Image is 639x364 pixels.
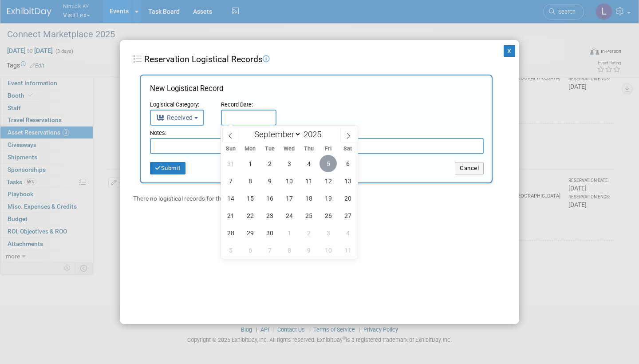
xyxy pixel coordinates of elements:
span: October 2, 2025 [300,224,317,241]
span: September 21, 2025 [222,207,239,224]
span: October 10, 2025 [319,241,337,259]
span: There no logistical records for this reservation. [133,195,260,202]
span: September 17, 2025 [280,190,298,207]
span: September 24, 2025 [280,207,298,224]
span: September 16, 2025 [261,190,278,207]
span: September 11, 2025 [300,172,317,190]
span: Wed [280,146,299,152]
button: X [504,45,515,57]
div: Notes: [150,129,484,138]
span: September 1, 2025 [241,155,259,172]
span: September 30, 2025 [261,224,278,241]
span: October 1, 2025 [280,224,298,241]
span: Received [156,114,193,121]
span: September 18, 2025 [300,190,317,207]
span: September 13, 2025 [339,172,356,190]
span: Tue [260,146,280,152]
span: Thu [299,146,319,152]
span: September 19, 2025 [319,190,337,207]
span: August 31, 2025 [222,155,239,172]
span: September 8, 2025 [241,172,259,190]
span: October 8, 2025 [280,241,298,259]
span: September 23, 2025 [261,207,278,224]
span: Sun [221,146,241,152]
span: September 22, 2025 [241,207,259,224]
span: Mon [241,146,260,152]
div: Reservation Logistical Records [133,53,499,66]
span: September 12, 2025 [319,172,337,190]
span: October 5, 2025 [222,241,239,259]
span: September 4, 2025 [300,155,317,172]
span: September 27, 2025 [339,207,356,224]
span: September 14, 2025 [222,190,239,207]
span: September 5, 2025 [319,155,337,172]
span: September 15, 2025 [241,190,259,207]
span: Sat [338,146,358,152]
span: September 7, 2025 [222,172,239,190]
span: September 9, 2025 [261,172,278,190]
div: Logistical Category: [150,101,214,110]
button: Submit [150,162,185,174]
button: Cancel [455,162,484,174]
span: October 11, 2025 [339,241,356,259]
span: October 9, 2025 [300,241,317,259]
span: September 10, 2025 [280,172,298,190]
span: October 6, 2025 [241,241,259,259]
span: September 29, 2025 [241,224,259,241]
span: September 6, 2025 [339,155,356,172]
span: September 28, 2025 [222,224,239,241]
div: Record Date: [221,101,276,110]
span: October 4, 2025 [339,224,356,241]
button: Received [150,110,204,126]
input: Year [301,129,328,139]
select: Month [250,129,301,140]
span: October 7, 2025 [261,241,278,259]
span: September 20, 2025 [339,190,356,207]
span: September 2, 2025 [261,155,278,172]
div: New Logistical Record [150,83,484,101]
span: September 26, 2025 [319,207,337,224]
span: September 25, 2025 [300,207,317,224]
span: September 3, 2025 [280,155,298,172]
span: October 3, 2025 [319,224,337,241]
span: Fri [319,146,338,152]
